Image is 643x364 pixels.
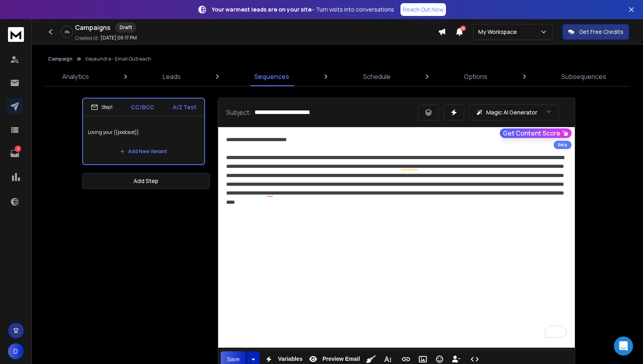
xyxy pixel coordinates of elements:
[460,26,466,31] span: 50
[561,72,606,81] p: Subsequences
[562,24,629,40] button: Get Free Credits
[212,6,394,14] p: – Turn visits into conversations
[403,6,444,14] p: Reach Out Now
[15,146,21,152] p: 2
[459,67,492,86] a: Options
[556,67,611,86] a: Subsequences
[400,3,446,16] a: Reach Out Now
[62,72,89,81] p: Analytics
[8,343,24,359] button: D
[7,146,23,161] a: 2
[101,35,137,41] p: [DATE] 06:17 PM
[8,27,24,42] img: logo
[212,6,312,13] strong: Your warmest leads are on your site
[254,72,289,81] p: Sequences
[158,67,185,86] a: Leads
[88,121,199,144] p: Loving your {{podcast}}
[114,144,174,159] button: Add New Variant
[82,98,205,165] li: Step1CC/BCCA/Z TestLoving your {{podcast}}Add New Variant
[48,56,73,62] button: Campaign
[614,336,633,356] div: Open Intercom Messenger
[276,356,304,362] span: Variables
[131,103,154,111] p: CC/BCC
[57,67,94,86] a: Analytics
[500,128,572,138] button: Get Content Score
[218,127,575,346] div: To enrich screen reader interactions, please activate Accessibility in Grammarly extension settings
[226,108,251,117] p: Subject:
[82,173,210,189] button: Add Step
[163,72,181,81] p: Leads
[65,30,69,34] p: 0 %
[115,22,136,33] div: Draft
[75,23,110,32] h1: Campaigns
[75,35,99,41] p: Created At:
[173,103,196,111] p: A/Z Test
[363,72,391,81] p: Schedule
[91,104,112,111] div: Step 1
[321,356,361,362] span: Preview Email
[579,28,623,36] p: Get Free Credits
[486,108,537,116] p: Magic AI Generator
[358,67,395,86] a: Schedule
[249,67,294,86] a: Sequences
[469,104,559,120] button: Magic AI Generator
[478,28,520,36] p: My Workspace
[85,56,151,62] p: Keyaundra - Email Outreach
[464,72,487,81] p: Options
[554,141,572,149] div: Beta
